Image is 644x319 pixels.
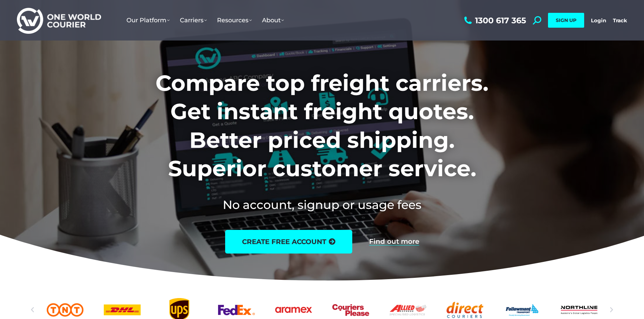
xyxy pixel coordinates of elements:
a: Carriers [175,10,212,31]
img: One World Courier [17,7,101,34]
a: Our Platform [121,10,175,31]
a: SIGN UP [548,13,584,28]
span: About [262,17,284,24]
span: Our Platform [126,17,170,24]
a: Login [591,17,606,24]
h1: Compare top freight carriers. Get instant freight quotes. Better priced shipping. Superior custom... [111,69,533,183]
a: Find out more [369,238,419,245]
a: 1300 617 365 [462,16,526,25]
a: create free account [225,230,352,254]
a: About [257,10,289,31]
a: Track [613,17,627,24]
span: Carriers [180,17,207,24]
span: SIGN UP [556,17,576,23]
span: Resources [217,17,252,24]
a: Resources [212,10,257,31]
h2: No account, signup or usage fees [111,196,533,213]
